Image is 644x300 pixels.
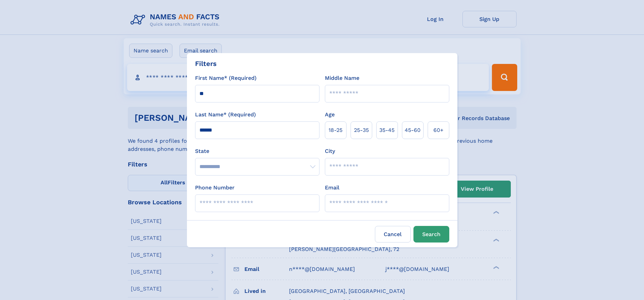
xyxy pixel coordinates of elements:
span: 60+ [433,126,444,134]
button: Search [413,226,449,243]
label: Phone Number [195,184,235,192]
label: First Name* (Required) [195,74,257,82]
span: 18‑25 [329,126,342,134]
label: Email [325,184,339,192]
span: 25‑35 [354,126,369,134]
label: State [195,147,319,155]
label: Cancel [375,226,411,243]
label: City [325,147,335,155]
div: Filters [195,59,217,69]
label: Middle Name [325,74,359,82]
label: Last Name* (Required) [195,111,256,119]
span: 45‑60 [405,126,421,134]
label: Age [325,111,335,119]
span: 35‑45 [379,126,395,134]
